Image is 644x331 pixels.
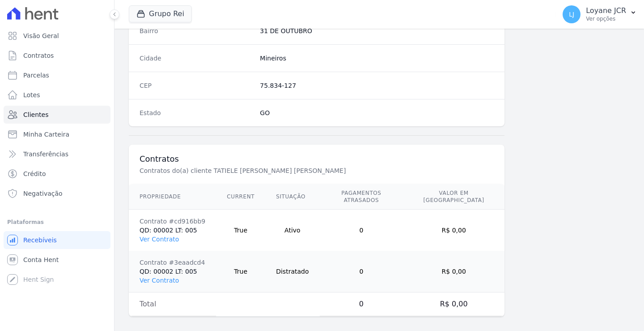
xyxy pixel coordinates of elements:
p: Loyane JCR [586,6,626,15]
a: Contratos [4,47,110,64]
dd: 31 DE OUTUBRO [260,26,494,35]
td: QD: 00002 LT: 005 [129,251,216,292]
span: Lotes [23,90,40,99]
button: LJ Loyane JCR Ver opções [555,2,644,27]
td: Total [129,292,216,316]
span: Clientes [23,110,48,119]
td: R$ 0,00 [403,292,504,316]
td: 0 [320,210,403,251]
div: Plataformas [7,217,107,228]
a: Minha Carteira [4,125,110,143]
td: True [216,251,265,292]
span: Contratos [23,51,54,60]
p: Ver opções [586,15,626,22]
a: Ver Contrato [140,277,179,284]
dd: 75.834-127 [260,81,494,90]
th: Propriedade [129,184,216,210]
h3: Contratos [140,154,494,164]
a: Ver Contrato [140,236,179,243]
dt: CEP [140,81,253,90]
td: Ativo [265,210,319,251]
a: Negativação [4,185,110,202]
a: Transferências [4,145,110,163]
span: Minha Carteira [23,130,69,139]
td: Distratado [265,251,319,292]
td: QD: 00002 LT: 005 [129,210,216,251]
td: R$ 0,00 [403,210,504,251]
dt: Bairro [140,26,253,35]
dt: Estado [140,108,253,117]
th: Situação [265,184,319,210]
p: Contratos do(a) cliente TATIELE [PERSON_NAME] [PERSON_NAME] [140,166,440,175]
span: Recebíveis [23,236,57,245]
a: Recebíveis [4,231,110,249]
a: Clientes [4,106,110,124]
span: Conta Hent [23,255,59,264]
a: Crédito [4,165,110,183]
a: Lotes [4,86,110,104]
span: Crédito [23,169,46,178]
span: Negativação [23,189,63,198]
dt: Cidade [140,54,253,63]
div: Contrato #3eaadcd4 [140,258,205,267]
th: Current [216,184,265,210]
a: Visão Geral [4,27,110,45]
span: Transferências [23,150,68,159]
td: R$ 0,00 [403,251,504,292]
a: Conta Hent [4,251,110,269]
span: Parcelas [23,71,49,80]
dd: GO [260,108,494,117]
td: 0 [320,292,403,316]
a: Parcelas [4,66,110,84]
span: Visão Geral [23,31,59,40]
button: Grupo Rei [129,5,192,22]
div: Contrato #cd916bb9 [140,217,205,226]
td: True [216,210,265,251]
td: 0 [320,251,403,292]
th: Pagamentos Atrasados [320,184,403,210]
span: LJ [569,11,574,17]
th: Valor em [GEOGRAPHIC_DATA] [403,184,504,210]
dd: Mineiros [260,54,494,63]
